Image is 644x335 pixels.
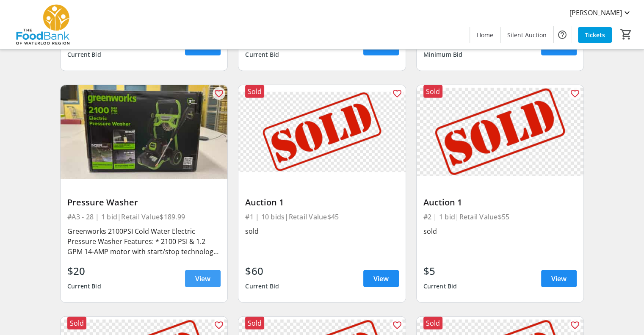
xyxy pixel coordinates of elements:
[373,274,389,284] span: View
[363,39,399,55] a: View
[5,3,80,46] img: The Food Bank of Waterloo Region's Logo
[500,27,553,43] a: Silent Auction
[470,27,500,43] a: Home
[214,320,224,330] mat-icon: favorite_outline
[507,30,547,39] span: Silent Auction
[392,320,402,330] mat-icon: favorite_outline
[551,274,567,284] span: View
[423,47,463,62] div: Minimum Bid
[214,89,224,99] mat-icon: favorite_outline
[67,47,101,62] div: Current Bid
[363,270,399,287] a: View
[67,226,221,257] div: Greenworks 2100PSI Cold Water Electric Pressure Washer Features: * 2100 PSI & 1.2 GPM 14-AMP moto...
[195,274,210,284] span: View
[392,89,402,99] mat-icon: favorite_outline
[585,30,605,39] span: Tickets
[67,279,101,294] div: Current Bid
[570,320,580,330] mat-icon: favorite_outline
[245,197,398,208] div: Auction 1
[245,263,279,279] div: $60
[423,85,442,98] div: Sold
[185,270,221,287] a: View
[67,211,221,223] div: #A3 - 28 | 1 bid | Retail Value $189.99
[245,226,398,236] div: sold
[61,85,227,179] img: Pressure Washer
[578,27,612,43] a: Tickets
[245,85,264,98] div: Sold
[245,317,264,329] div: Sold
[238,85,405,179] img: Auction 1
[423,197,577,208] div: Auction 1
[245,47,279,62] div: Current Bid
[541,39,577,55] a: View
[541,270,577,287] a: View
[423,317,442,329] div: Sold
[570,89,580,99] mat-icon: favorite_outline
[67,263,101,279] div: $20
[477,30,493,39] span: Home
[417,85,583,179] img: Auction 1
[245,211,398,223] div: #1 | 10 bids | Retail Value $45
[563,6,639,19] button: [PERSON_NAME]
[67,317,86,329] div: Sold
[569,8,622,18] span: [PERSON_NAME]
[423,211,577,223] div: #2 | 1 bid | Retail Value $55
[423,226,577,236] div: sold
[423,279,457,294] div: Current Bid
[423,263,457,279] div: $5
[67,197,221,208] div: Pressure Washer
[619,27,634,42] button: Cart
[245,279,279,294] div: Current Bid
[185,39,221,55] a: View
[554,26,571,43] button: Help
